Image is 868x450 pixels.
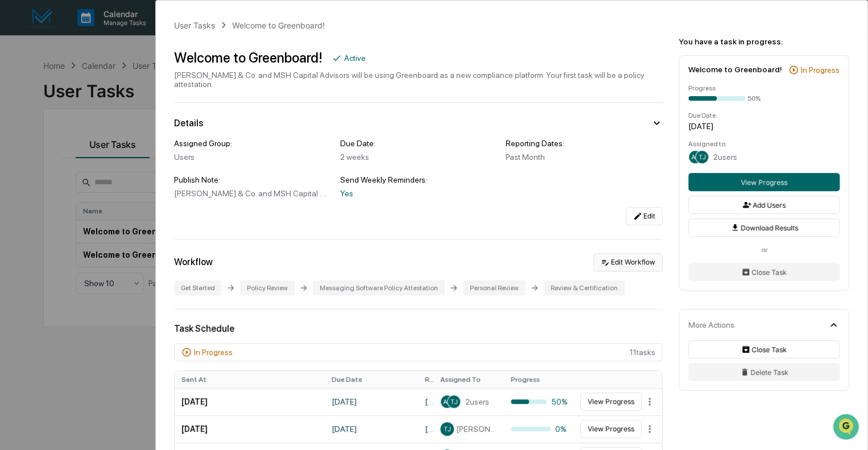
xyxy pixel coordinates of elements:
[174,49,323,66] div: Welcome to Greenboard!
[82,145,92,154] div: 🗄️
[688,122,840,131] div: [DATE]
[39,87,187,98] div: Start new chat
[679,37,849,46] div: You have a task in progress:
[580,393,642,411] button: View Progress
[344,53,366,63] div: Active
[418,388,433,415] td: [DATE] - [DATE]
[175,371,325,388] th: Sent At
[174,323,663,334] div: Task Schedule
[340,152,497,162] div: 2 weeks
[39,98,144,108] div: We're available if you need us!
[174,20,215,30] div: User Tasks
[688,196,840,214] button: Add Users
[78,139,146,159] a: 🗄️Attestations
[94,143,141,155] span: Attestations
[240,280,295,295] div: Policy Review
[456,424,497,434] span: [PERSON_NAME]
[80,192,138,201] a: Powered byPylon
[688,112,840,119] div: Due Date:
[23,143,73,155] span: Preclearance
[433,371,504,388] th: Assigned To
[688,263,840,281] button: Close Task
[544,280,625,295] div: Review & Certification
[688,363,840,381] button: Delete Task
[506,139,663,148] div: Reporting Dates:
[688,320,734,329] div: More Actions
[193,90,207,104] button: Start new chat
[11,87,32,108] img: 1746055101610-c473b297-6a78-478c-a979-82029cc54cd1
[11,166,20,175] div: 🔎
[511,424,568,434] div: 0%
[175,388,325,415] td: [DATE]
[465,397,489,406] span: 2 users
[174,152,331,162] div: Users
[418,371,433,388] th: Reporting Date
[174,280,222,295] div: Get Started
[340,189,497,198] div: Yes
[174,139,331,148] div: Assigned Group:
[443,398,451,406] span: AL
[832,412,862,443] iframe: Open customer support
[688,140,840,148] div: Assigned to:
[174,189,331,198] div: [PERSON_NAME] & Co. and MSH Capital Advisors will be using Greenboard as a new compliance platfor...
[444,425,451,433] span: TJ
[463,280,526,295] div: Personal Review
[174,175,331,184] div: Publish Note:
[232,20,325,30] div: Welcome to Greenboard!
[23,165,72,176] span: Data Lookup
[688,340,840,358] button: Close Task
[747,94,760,102] div: 50%
[511,397,568,406] div: 50%
[688,246,840,254] div: or
[174,257,213,267] div: Workflow
[325,388,418,415] td: [DATE]
[325,371,418,388] th: Due Date
[340,175,497,184] div: Send Weekly Reminders:
[698,153,706,161] span: TJ
[688,218,840,237] button: Download Results
[506,152,663,162] div: Past Month
[593,253,663,271] button: Edit Workflow
[688,84,840,92] div: Progress
[7,160,76,181] a: 🔎Data Lookup
[7,139,78,159] a: 🖐️Preclearance
[340,139,497,148] div: Due Date:
[580,420,642,438] button: View Progress
[713,152,737,162] span: 2 users
[194,348,233,357] div: In Progress
[11,145,20,154] div: 🖐️
[174,343,663,361] div: 11 task s
[175,415,325,443] td: [DATE]
[801,65,840,75] div: In Progress
[418,415,433,443] td: [DATE] - [DATE]
[174,118,203,129] div: Details
[450,398,458,406] span: TJ
[504,371,574,388] th: Progress
[688,65,782,74] div: Welcome to Greenboard!
[688,173,840,191] button: View Progress
[174,71,663,89] div: [PERSON_NAME] & Co. and MSH Capital Advisors will be using Greenboard as a new compliance platfor...
[691,153,699,161] span: AL
[113,193,138,201] span: Pylon
[313,280,445,295] div: Messaging Software Policy Attestation
[11,24,207,42] p: How can we help?
[325,415,418,443] td: [DATE]
[626,207,663,225] button: Edit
